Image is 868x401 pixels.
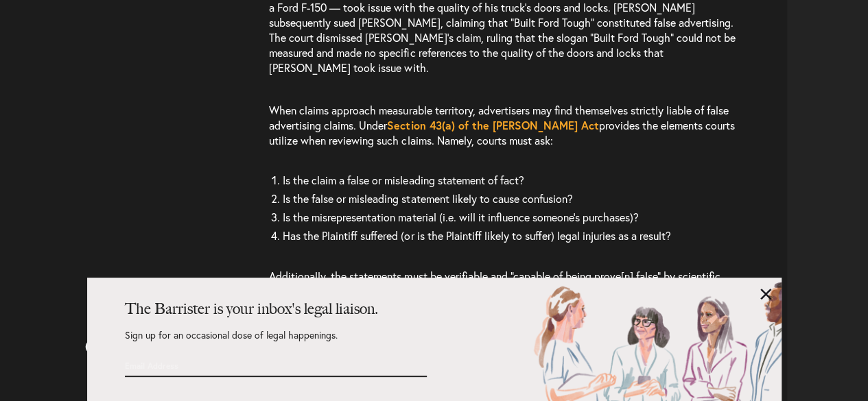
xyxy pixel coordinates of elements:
[387,118,598,132] a: Section 43(a) of the [PERSON_NAME] Act
[85,335,242,386] h2: Conclusion
[283,208,735,227] li: Is the misrepresentation material (i.e. will it influence someone’s purchases)?
[283,171,735,190] li: Is the claim a false or misleading statement of fact?
[125,300,378,318] strong: The Barrister is your inbox's legal liaison.
[269,255,735,328] p: Additionally, the statements must be verifiable and “capable of being prove[n] false” by scientif...
[125,354,351,377] input: Email Address
[283,227,735,245] li: Has the Plaintiff suffered (or is the Plaintiff likely to suffer) legal injuries as a result?
[269,89,735,162] p: When claims approach measurable territory, advertisers may find themselves strictly liable of fal...
[283,190,735,208] li: Is the false or misleading statement likely to cause confusion?
[125,330,427,354] p: Sign up for an occasional dose of legal happenings.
